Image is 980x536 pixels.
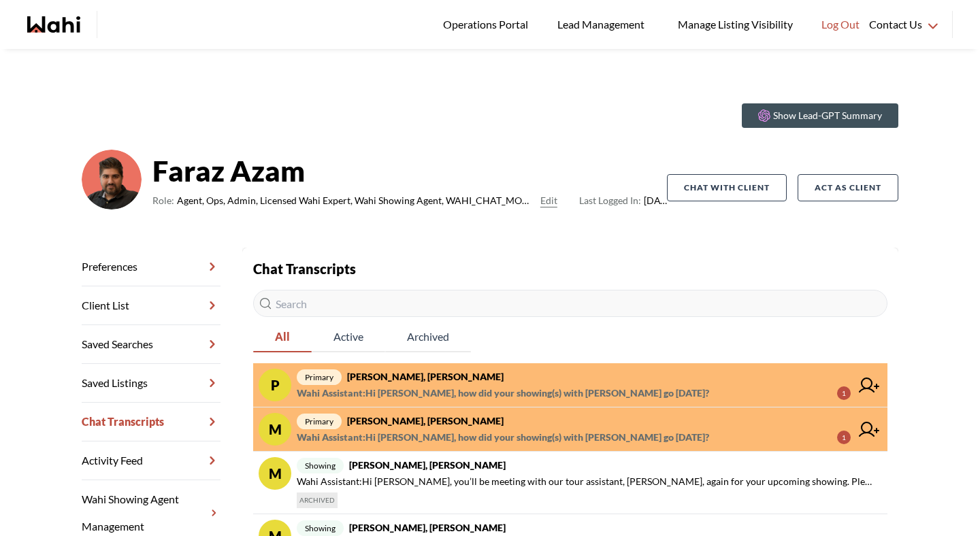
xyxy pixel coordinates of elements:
[253,322,312,351] span: All
[579,192,667,209] span: [DATE]
[837,386,851,400] div: 1
[82,325,220,364] a: Saved Searches
[579,195,641,206] span: Last Logged In:
[253,407,887,452] a: Mprimary[PERSON_NAME], [PERSON_NAME]Wahi Assistant:Hi [PERSON_NAME], how did your showing(s) with...
[297,414,342,429] span: primary
[259,413,291,446] div: M
[297,520,344,536] span: showing
[297,458,344,473] span: showing
[82,286,220,325] a: Client List
[674,16,797,33] span: Manage Listing Visibility
[557,16,649,33] span: Lead Management
[667,174,787,201] button: Chat with client
[297,369,342,385] span: primary
[837,431,851,444] div: 1
[821,16,860,33] span: Log Out
[773,109,882,122] p: Show Lead-GPT Summary
[259,457,291,490] div: M
[297,385,709,401] span: Wahi Assistant : Hi [PERSON_NAME], how did your showing(s) with [PERSON_NAME] go [DATE]?
[349,459,506,471] strong: [PERSON_NAME], [PERSON_NAME]
[82,403,220,441] a: Chat Transcripts
[312,322,385,352] button: Active
[152,150,667,191] strong: Faraz Azam
[82,364,220,403] a: Saved Listings
[82,248,220,286] a: Preferences
[312,322,385,351] span: Active
[259,369,291,401] div: P
[253,452,887,514] a: Mshowing[PERSON_NAME], [PERSON_NAME]Wahi Assistant:Hi [PERSON_NAME], you’ll be meeting with our t...
[347,371,504,382] strong: [PERSON_NAME], [PERSON_NAME]
[253,322,312,352] button: All
[297,429,709,446] span: Wahi Assistant : Hi [PERSON_NAME], how did your showing(s) with [PERSON_NAME] go [DATE]?
[27,16,80,33] a: Wahi homepage
[347,415,504,426] strong: [PERSON_NAME], [PERSON_NAME]
[742,103,898,128] button: Show Lead-GPT Summary
[297,492,338,508] span: ARCHIVED
[385,322,471,352] button: Archived
[82,441,220,480] a: Activity Feed
[349,522,506,533] strong: [PERSON_NAME], [PERSON_NAME]
[443,16,533,33] span: Operations Portal
[253,363,887,407] a: Pprimary[PERSON_NAME], [PERSON_NAME]Wahi Assistant:Hi [PERSON_NAME], how did your showing(s) with...
[177,192,535,209] span: Agent, Ops, Admin, Licensed Wahi Expert, Wahi Showing Agent, WAHI_CHAT_MODERATOR
[82,150,142,210] img: d03c15c2156146a3.png
[540,192,557,209] button: Edit
[253,290,887,317] input: Search
[385,322,471,351] span: Archived
[253,261,356,277] strong: Chat Transcripts
[152,192,174,209] span: Role:
[297,473,877,490] span: Wahi Assistant : Hi [PERSON_NAME], you’ll be meeting with our tour assistant, [PERSON_NAME], agai...
[798,174,898,201] button: Act as Client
